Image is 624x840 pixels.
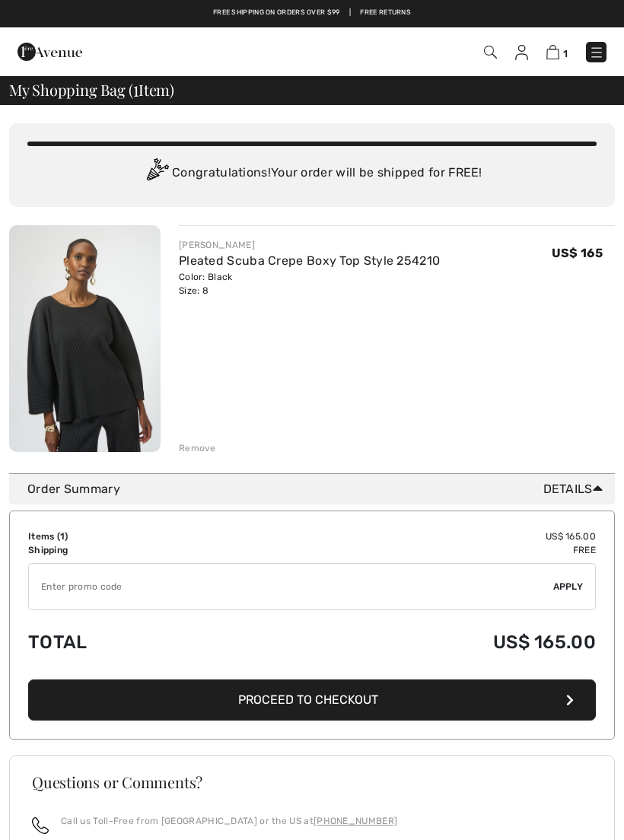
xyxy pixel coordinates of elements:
img: My Info [515,45,528,60]
span: Apply [553,580,584,593]
div: [PERSON_NAME] [179,238,440,252]
input: Promo code [29,564,553,609]
span: 1 [60,531,65,542]
img: call [32,817,49,834]
td: US$ 165.00 [235,530,596,543]
div: Color: Black Size: 8 [179,270,440,297]
span: 1 [133,78,138,98]
span: My Shopping Bag ( Item) [9,82,174,97]
div: Congratulations! Your order will be shipped for FREE! [27,158,597,189]
img: 1ère Avenue [18,37,82,67]
a: Free Returns [360,8,411,18]
div: Order Summary [27,480,609,498]
div: Remove [179,441,216,455]
img: Menu [589,45,604,60]
span: US$ 165 [552,246,603,260]
h3: Questions or Comments? [32,775,592,790]
img: Shopping Bag [546,45,559,59]
td: US$ 165.00 [235,616,596,668]
img: Pleated Scuba Crepe Boxy Top Style 254210 [9,225,161,452]
td: Items ( ) [28,530,235,543]
img: Search [484,46,497,59]
a: 1ère Avenue [18,43,82,58]
a: 1 [546,43,568,61]
span: Proceed to Checkout [238,692,378,707]
span: 1 [563,48,568,59]
img: Congratulation2.svg [142,158,172,189]
a: [PHONE_NUMBER] [314,816,397,826]
span: Details [543,480,609,498]
td: Total [28,616,235,668]
button: Proceed to Checkout [28,679,596,721]
span: | [349,8,351,18]
a: Free shipping on orders over $99 [213,8,340,18]
p: Call us Toll-Free from [GEOGRAPHIC_DATA] or the US at [61,814,397,828]
td: Free [235,543,596,557]
td: Shipping [28,543,235,557]
a: Pleated Scuba Crepe Boxy Top Style 254210 [179,253,440,268]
